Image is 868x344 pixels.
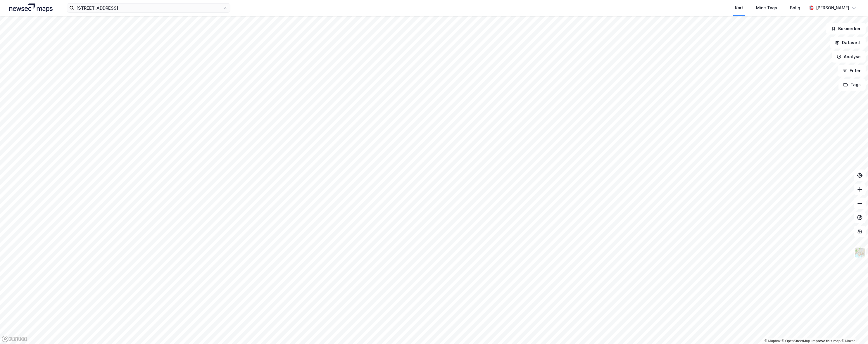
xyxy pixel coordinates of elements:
[756,4,777,11] div: Mine Tags
[74,4,223,12] input: Søk på adresse, matrikkel, gårdeiere, leietakere eller personer
[2,336,27,342] a: Mapbox homepage
[816,4,849,11] div: [PERSON_NAME]
[826,23,866,34] button: Bokmerker
[812,339,841,343] a: Improve this map
[9,4,53,12] img: logo.a4113a55bc3d86da70a041830d287a7e.svg
[765,339,781,343] a: Mapbox
[782,339,810,343] a: OpenStreetMap
[838,79,866,91] button: Tags
[735,4,743,11] div: Kart
[839,316,868,344] iframe: Chat Widget
[838,65,866,77] button: Filter
[854,247,865,258] img: Z
[790,4,800,11] div: Bolig
[830,37,866,49] button: Datasett
[832,51,866,63] button: Analyse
